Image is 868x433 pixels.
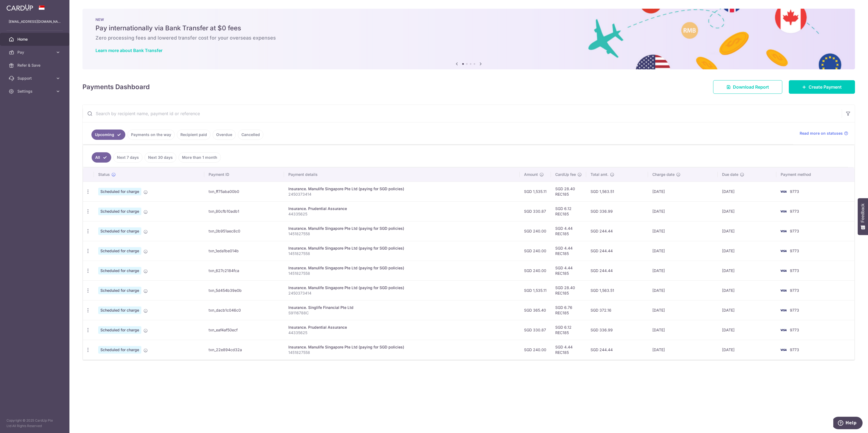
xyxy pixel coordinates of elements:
[524,172,538,177] span: Amount
[98,188,141,195] span: Scheduled for charge
[551,320,586,340] td: SGD 6.12 REC185
[586,280,648,300] td: SGD 1,563.51
[238,130,263,140] a: Cancelled
[591,172,608,177] span: Total amt.
[551,280,586,300] td: SGD 28.40 REC185
[648,221,718,241] td: [DATE]
[520,182,551,201] td: SGD 1,535.11
[790,209,799,214] span: 9773
[648,280,718,300] td: [DATE]
[204,182,284,201] td: txn_ff75aba00b0
[718,241,776,261] td: [DATE]
[204,167,284,182] th: Payment ID
[520,340,551,360] td: SGD 240.00
[204,340,284,360] td: txn_22e894cd32a
[551,182,586,201] td: SGD 28.40 REC185
[789,80,855,94] a: Create Payment
[520,300,551,320] td: SGD 365.40
[790,248,799,253] span: 9773
[98,172,110,177] span: Status
[520,241,551,261] td: SGD 240.00
[288,285,515,290] div: Insurance. Manulife Singapore Pte Ltd (paying for SGD policies)
[551,300,586,320] td: SGD 6.76 REC185
[95,24,842,33] h5: Pay internationally via Bank Transfer at $0 fees
[98,346,141,354] span: Scheduled for charge
[586,261,648,280] td: SGD 244.44
[17,50,53,55] span: Pay
[722,172,738,177] span: Due date
[288,305,515,310] div: Insurance. Singlife Financial Pte Ltd
[204,300,284,320] td: txn_dacb1c046c0
[288,186,515,192] div: Insurance. Manulife Singapore Pte Ltd (paying for SGD policies)
[790,189,799,194] span: 9773
[858,198,868,235] button: Feedback - Show survey
[778,188,789,195] img: Bank Card
[98,267,141,274] span: Scheduled for charge
[790,308,799,312] span: 9773
[98,227,141,235] span: Scheduled for charge
[98,306,141,314] span: Scheduled for charge
[776,167,854,182] th: Payment method
[288,310,515,316] p: S9116788C
[17,89,53,94] span: Settings
[648,340,718,360] td: [DATE]
[204,221,284,241] td: txn_0b951aec8c0
[778,228,789,234] img: Bank Card
[648,182,718,201] td: [DATE]
[288,231,515,237] p: 1451827558
[288,265,515,271] div: Insurance. Manulife Singapore Pte Ltd (paying for SGD policies)
[95,35,842,41] h6: Zero processing fees and lowered transfer cost for your overseas expenses
[648,261,718,280] td: [DATE]
[520,280,551,300] td: SGD 1,535.11
[551,241,586,261] td: SGD 4.44 REC185
[733,84,769,90] span: Download Report
[83,105,842,122] input: Search by recipient name, payment id or reference
[288,211,515,217] p: 44335625
[9,19,61,24] p: [EMAIL_ADDRESS][DOMAIN_NAME]
[778,307,789,314] img: Bank Card
[98,247,141,255] span: Scheduled for charge
[718,300,776,320] td: [DATE]
[288,245,515,251] div: Insurance. Manulife Singapore Pte Ltd (paying for SGD policies)
[113,152,142,163] a: Next 7 days
[648,320,718,340] td: [DATE]
[204,201,284,221] td: txn_80cfb10adb1
[718,201,776,221] td: [DATE]
[790,288,799,293] span: 9773
[586,320,648,340] td: SGD 336.99
[288,344,515,350] div: Insurance. Manulife Singapore Pte Ltd (paying for SGD policies)
[586,241,648,261] td: SGD 244.44
[288,325,515,330] div: Insurance. Prudential Assurance
[713,80,782,94] a: Download Report
[288,350,515,355] p: 1451827558
[718,182,776,201] td: [DATE]
[95,17,842,22] p: NEW
[586,182,648,201] td: SGD 1,563.51
[204,280,284,300] td: txn_5d454b39e0b
[82,82,150,92] h4: Payments Dashboard
[778,267,789,274] img: Bank Card
[586,221,648,241] td: SGD 244.44
[860,203,865,222] span: Feedback
[127,130,175,140] a: Payments on the way
[520,261,551,280] td: SGD 240.00
[551,201,586,221] td: SGD 6.12 REC185
[778,347,789,353] img: Bank Card
[800,131,848,136] a: Read more on statuses
[520,320,551,340] td: SGD 330.87
[288,192,515,197] p: 2450373414
[288,251,515,256] p: 1451827558
[718,320,776,340] td: [DATE]
[555,172,576,177] span: CardUp fee
[95,48,162,53] a: Learn more about Bank Transfer
[284,167,520,182] th: Payment details
[98,287,141,294] span: Scheduled for charge
[790,229,799,233] span: 9773
[288,271,515,276] p: 1451827558
[288,290,515,296] p: 2450373414
[98,208,141,215] span: Scheduled for charge
[833,417,863,430] iframe: Opens a widget where you can find more information
[718,340,776,360] td: [DATE]
[718,261,776,280] td: [DATE]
